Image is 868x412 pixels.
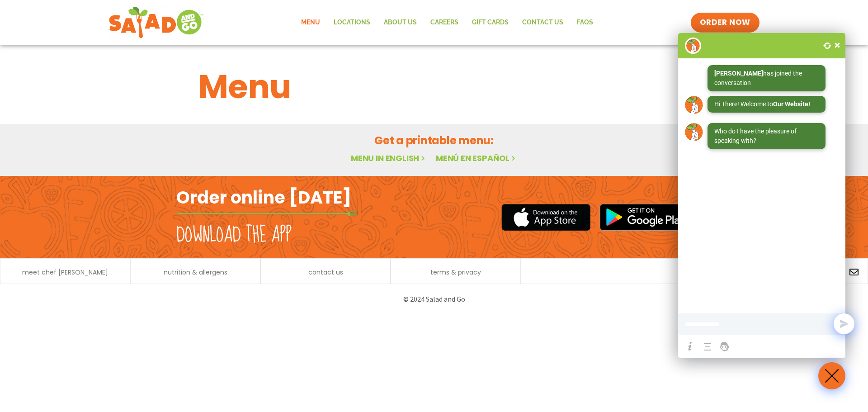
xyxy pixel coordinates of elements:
a: Contact Us [515,12,570,33]
strong: Our Website! [773,100,810,108]
a: FAQs [570,12,600,33]
a: Menú en español [436,152,517,164]
span: ORDER NOW [700,17,750,28]
a: Menu in English [351,152,427,164]
a: nutrition & allergens [164,269,227,275]
strong: [PERSON_NAME] [714,70,763,77]
nav: Menu [294,12,600,33]
div: Hi There! Welcome to [714,99,819,109]
a: ORDER NOW [691,13,759,33]
p: © 2024 Salad and Go [181,293,687,305]
div: Who do I have the pleasure of speaking with? [714,127,819,146]
img: google_play [599,204,692,231]
h2: Download the app [176,223,292,248]
img: new-SAG-logo-768×292 [108,5,204,41]
a: About Us [377,12,424,33]
h2: Order online [DATE] [176,186,351,208]
img: fork [176,211,357,216]
div: Reset [821,38,834,52]
img: appstore [501,203,590,232]
a: Support [717,339,732,354]
a: terms & privacy [430,269,481,275]
a: Careers [424,12,465,33]
h2: Get a printable menu: [198,133,670,148]
a: Chat [699,337,715,353]
img: wpChatIcon [685,38,701,54]
a: meet chef [PERSON_NAME] [22,269,108,275]
button: Send [834,313,854,334]
div: has joined the conversation [714,69,819,88]
a: GIFT CARDS [465,12,515,33]
a: Menu [294,12,327,33]
a: Locations [327,12,377,33]
a: Help [683,339,697,354]
h1: Menu [198,62,670,111]
a: contact us [308,269,343,275]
